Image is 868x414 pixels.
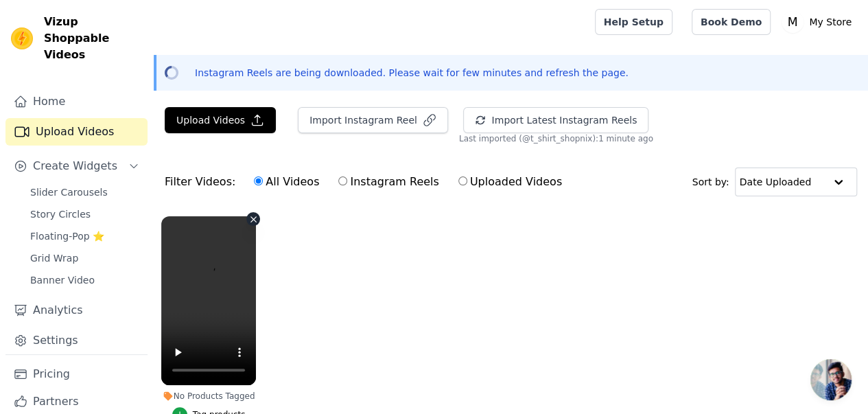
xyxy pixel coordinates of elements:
[253,173,320,191] label: All Videos
[692,168,858,196] div: Sort by:
[22,249,148,268] a: Grid Wrap
[338,176,347,185] input: Instagram Reels
[338,173,439,191] label: Instagram Reels
[161,391,256,402] div: No Products Tagged
[5,118,148,146] a: Upload Videos
[44,14,142,63] span: Vizup Shoppable Videos
[195,66,629,80] p: Instagram Reels are being downloaded. Please wait for few minutes and refresh the page.
[165,166,570,198] div: Filter Videos:
[246,212,260,226] button: Video Delete
[804,10,857,34] p: My Store
[165,107,276,133] button: Upload Videos
[782,10,857,34] button: M My Store
[298,107,448,133] button: Import Instagram Reel
[30,207,91,221] span: Story Circles
[30,251,78,265] span: Grid Wrap
[30,229,104,243] span: Floating-Pop ⭐
[5,88,148,115] a: Home
[22,183,148,202] a: Slider Carousels
[5,297,148,324] a: Analytics
[22,271,148,290] a: Banner Video
[692,9,771,35] a: Book Demo
[11,27,33,49] img: Vizup
[595,9,672,35] a: Help Setup
[5,152,148,180] button: Create Widgets
[254,176,263,185] input: All Videos
[30,185,108,199] span: Slider Carousels
[22,227,148,246] a: Floating-Pop ⭐
[30,273,95,287] span: Banner Video
[458,173,563,191] label: Uploaded Videos
[458,176,467,185] input: Uploaded Videos
[33,158,117,174] span: Create Widgets
[5,327,148,354] a: Settings
[5,360,148,388] a: Pricing
[810,359,852,400] div: Open chat
[463,107,648,133] button: Import Latest Instagram Reels
[22,205,148,224] a: Story Circles
[459,133,653,144] span: Last imported (@ t_shirt_shopnix ): 1 minute ago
